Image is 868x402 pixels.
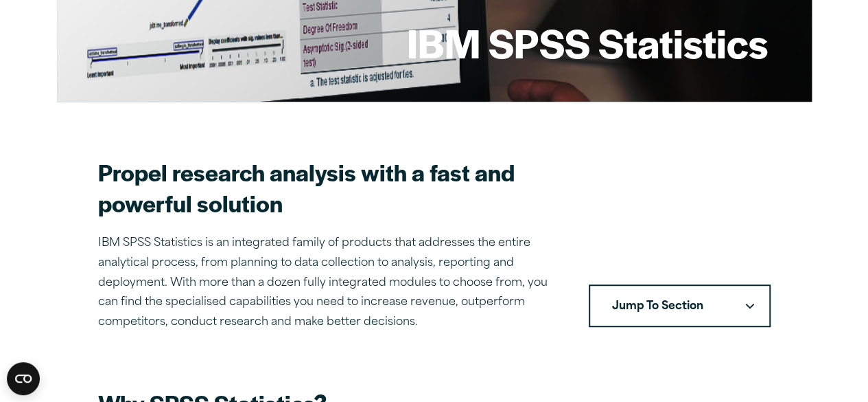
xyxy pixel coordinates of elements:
svg: Downward pointing chevron [745,303,754,309]
button: Jump To SectionDownward pointing chevron [589,284,771,327]
h1: IBM SPSS Statistics [407,16,768,69]
button: Open CMP widget [7,362,40,395]
p: IBM SPSS Statistics is an integrated family of products that addresses the entire analytical proc... [98,234,556,333]
nav: Table of Contents [589,284,771,327]
h2: Propel research analysis with a fast and powerful solution [98,157,556,219]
